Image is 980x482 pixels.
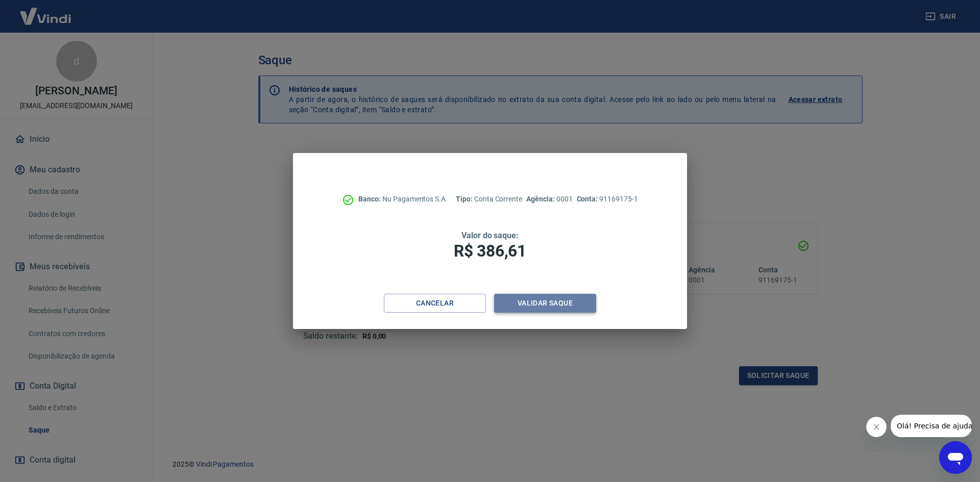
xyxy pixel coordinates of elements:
span: Conta: [577,195,600,203]
span: Agência: [526,195,556,203]
button: Cancelar [384,294,486,313]
iframe: Fechar mensagem [866,417,887,437]
button: Validar saque [494,294,596,313]
iframe: Botão para abrir a janela de mensagens [939,441,972,474]
p: 0001 [526,194,572,205]
span: Valor do saque: [461,231,519,240]
p: Conta Corrente [456,194,522,205]
span: Tipo: [456,195,474,203]
span: Olá! Precisa de ajuda? [6,7,86,15]
p: Nu Pagamentos S.A. [358,194,448,205]
span: R$ 386,61 [454,241,526,261]
p: 91169175-1 [577,194,638,205]
span: Banco: [358,195,382,203]
iframe: Mensagem da empresa [891,415,972,437]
